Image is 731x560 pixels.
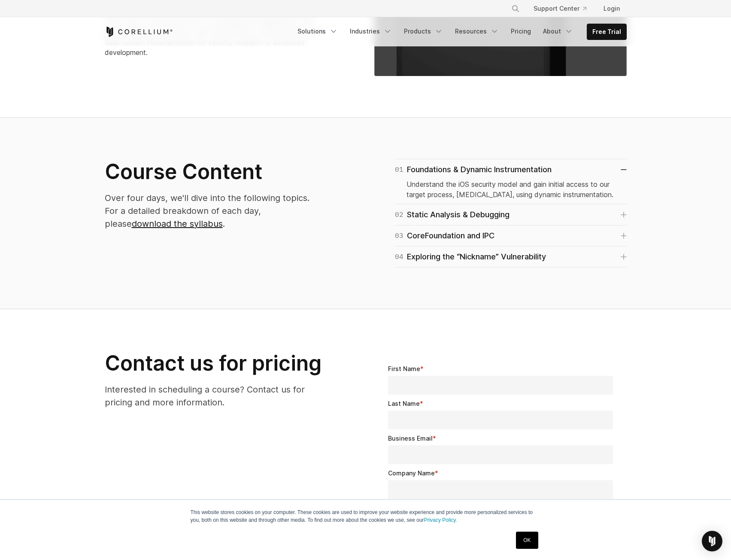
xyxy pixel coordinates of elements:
[388,365,420,372] span: First Name
[292,24,343,39] a: Solutions
[395,164,552,176] div: Foundations & Dynamic Instrumentation
[395,251,403,263] span: 04
[105,383,325,409] p: Interested in scheduling a course? Contact us for pricing and more information.
[105,159,325,185] h2: Course Content
[587,24,626,40] a: Free Trial
[702,531,722,551] div: Open Intercom Messenger
[388,400,420,407] span: Last Name
[538,24,578,39] a: About
[395,164,403,176] span: 01
[292,24,627,40] div: Navigation Menu
[395,230,627,242] a: 03CoreFoundation and IPC
[105,192,325,230] p: Over four days, we'll dive into the following topics. For a detailed breakdown of each day, please .
[450,24,504,39] a: Resources
[105,27,173,37] a: Corellium Home
[527,1,593,16] a: Support Center
[105,350,325,376] h2: Contact us for pricing
[132,219,223,229] a: download the syllabus
[388,469,435,477] span: Company Name
[395,230,403,242] span: 03
[388,435,433,442] span: Business Email
[395,251,546,263] div: Exploring the “Nickname” Vulnerability
[395,164,627,176] a: 01Foundations & Dynamic Instrumentation
[395,209,403,221] span: 02
[399,24,448,39] a: Products
[395,209,627,221] a: 02Static Analysis & Debugging
[395,251,627,263] a: 04Exploring the “Nickname” Vulnerability
[395,230,494,242] div: CoreFoundation and IPC
[501,1,627,16] div: Navigation Menu
[506,24,536,39] a: Pricing
[395,209,510,221] div: Static Analysis & Debugging
[597,1,627,16] a: Login
[345,24,397,39] a: Industries
[516,532,538,549] a: OK
[406,179,615,200] p: Understand the iOS security model and gain initial access to our target process, [MEDICAL_DATA], ...
[191,508,541,524] p: This website stores cookies on your computer. These cookies are used to improve your website expe...
[424,517,457,523] a: Privacy Policy.
[508,1,523,16] button: Search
